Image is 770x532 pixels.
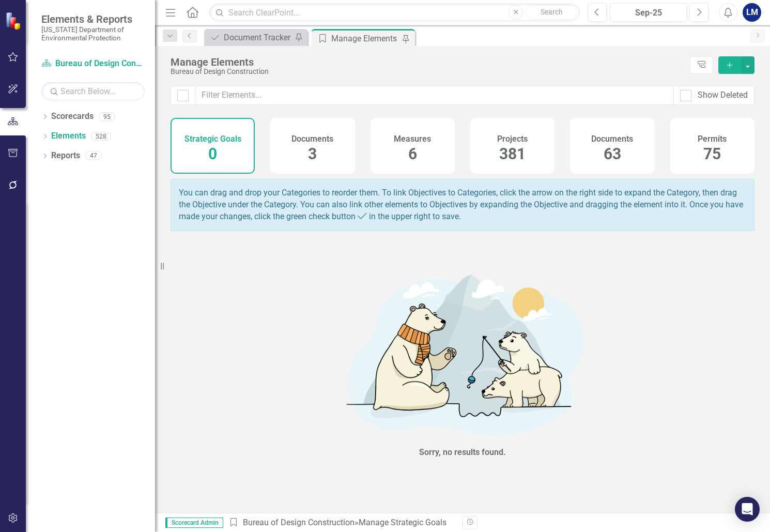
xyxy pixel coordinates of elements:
[85,151,102,160] div: 47
[610,3,687,22] button: Sep-25
[228,517,455,529] div: » Manage Strategic Goals
[499,145,526,163] span: 381
[165,518,223,528] span: Scorecard Admin
[195,86,674,105] input: Filter Elements...
[41,58,145,70] a: Bureau of Design Construction
[41,13,145,25] span: Elements & Reports
[604,145,621,163] span: 63
[497,134,528,144] h4: Projects
[184,134,241,144] h4: Strategic Goals
[99,112,115,121] div: 95
[209,4,580,22] input: Search ClearPoint...
[408,145,417,163] span: 6
[51,111,94,123] a: Scorecards
[91,132,111,141] div: 528
[541,8,563,16] span: Search
[291,134,333,144] h4: Documents
[331,32,399,45] div: Manage Elements
[698,89,748,101] div: Show Deleted
[224,31,292,44] div: Document Tracker
[526,5,577,20] button: Search
[419,447,506,459] div: Sorry, no results found.
[171,56,685,68] div: Manage Elements
[207,31,292,44] a: Document Tracker
[243,518,355,527] a: Bureau of Design Construction
[171,68,685,75] div: Bureau of Design Construction
[208,145,217,163] span: 0
[171,179,754,231] div: You can drag and drop your Categories to reorder them. To link Objectives to Categories, click th...
[394,134,431,144] h4: Measures
[41,82,145,100] input: Search Below...
[591,134,633,144] h4: Documents
[735,497,760,522] div: Open Intercom Messenger
[5,12,23,30] img: ClearPoint Strategy
[51,130,86,142] a: Elements
[743,3,761,22] button: LM
[307,262,618,444] img: No results found
[703,145,721,163] span: 75
[698,134,727,144] h4: Permits
[51,150,80,162] a: Reports
[41,25,145,42] small: [US_STATE] Department of Environmental Protection
[308,145,317,163] span: 3
[613,7,683,19] div: Sep-25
